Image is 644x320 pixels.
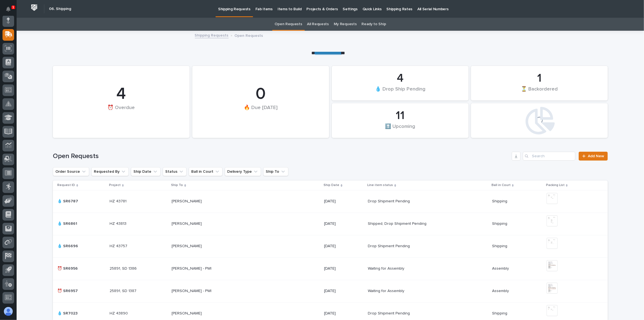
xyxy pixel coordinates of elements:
[53,152,509,160] h1: Open Requests
[579,152,608,161] a: Add New
[480,86,598,97] div: ⏳ Backordered
[492,310,508,316] p: Shipping
[189,167,223,176] button: Ball in Court
[334,18,357,31] a: My Requests
[523,152,575,161] input: Search
[171,182,183,188] p: Ship To
[172,220,203,226] p: [PERSON_NAME]
[588,154,604,158] span: Add New
[53,235,608,257] tr: 💧 SR6696💧 SR6696 HZ 43757HZ 43757 [PERSON_NAME][PERSON_NAME] [DATE]Drop Shipment PendingDrop Ship...
[172,288,213,293] p: [PERSON_NAME] - PWI
[110,198,128,204] p: HZ 43781
[172,310,203,316] p: [PERSON_NAME]
[324,199,363,204] p: [DATE]
[172,265,213,271] p: [PERSON_NAME] - PWI
[172,243,203,249] p: [PERSON_NAME]
[2,3,14,15] button: Notifications
[341,123,459,135] div: ⬆️ Upcoming
[368,265,405,271] p: Waiting for Assembly
[53,280,608,302] tr: ⏰ SR6957⏰ SR6957 25891, SD 138725891, SD 1387 [PERSON_NAME] - PWI[PERSON_NAME] - PWI [DATE]Waitin...
[57,243,79,249] p: 💧 SR6696
[53,190,608,213] tr: 💧 SR6787💧 SR6787 HZ 43781HZ 43781 [PERSON_NAME][PERSON_NAME] [DATE]Drop Shipment PendingDrop Ship...
[57,288,79,293] p: ⏰ SR6957
[7,7,14,16] div: Notifications1
[163,167,187,176] button: Status
[195,32,229,38] a: Shipping Requests
[368,243,411,249] p: Drop Shipment Pending
[110,220,128,226] p: HZ 43813
[368,310,411,316] p: Drop Shipment Pending
[110,265,138,271] p: 25891, SD 1386
[2,306,14,317] button: users-avatar
[341,86,459,97] div: 💧 Drop Ship Pending
[57,182,75,188] p: Request ID
[53,257,608,280] tr: ⏰ SR6956⏰ SR6956 25891, SD 138625891, SD 1386 [PERSON_NAME] - PWI[PERSON_NAME] - PWI [DATE]Waitin...
[202,84,320,104] div: 0
[109,182,121,188] p: Project
[324,244,363,249] p: [DATE]
[546,182,565,188] p: Packing List
[131,167,161,176] button: Ship Date
[324,182,339,188] p: Ship Date
[29,2,39,13] img: Workspace Logo
[235,32,263,38] p: Open Requests
[57,265,79,271] p: ⏰ SR6956
[480,71,598,85] div: 1
[324,311,363,316] p: [DATE]
[275,18,302,31] a: Open Requests
[492,182,511,188] p: Ball in Court
[53,167,89,176] button: Order Source
[492,220,508,226] p: Shipping
[492,243,508,249] p: Shipping
[367,182,393,188] p: Line item status
[324,289,363,293] p: [DATE]
[57,198,79,204] p: 💧 SR6787
[368,198,411,204] p: Drop Shipment Pending
[341,71,459,85] div: 4
[324,221,363,226] p: [DATE]
[341,109,459,123] div: 11
[307,18,329,31] a: All Requests
[492,265,510,271] p: Assembly
[324,266,363,271] p: [DATE]
[53,213,608,235] tr: 💧 SR6861💧 SR6861 HZ 43813HZ 43813 [PERSON_NAME][PERSON_NAME] [DATE]Shipped, Drop Shipment Pending...
[49,7,71,11] h2: 06. Shipping
[172,198,203,204] p: [PERSON_NAME]
[361,18,386,31] a: Ready to Ship
[62,84,180,104] div: 4
[57,310,79,316] p: 💧 SR7023
[110,310,129,316] p: HZ 43890
[57,220,78,226] p: 💧 SR6861
[263,167,288,176] button: Ship To
[368,220,428,226] p: Shipped, Drop Shipment Pending
[62,105,180,122] div: ⏰ Overdue
[202,105,320,122] div: 🔥 Due [DATE]
[492,198,508,204] p: Shipping
[225,167,261,176] button: Delivery Type
[110,288,138,293] p: 25891, SD 1387
[492,288,510,293] p: Assembly
[12,5,14,9] p: 1
[110,243,128,249] p: HZ 43757
[368,288,405,293] p: Waiting for Assembly
[91,167,129,176] button: Requested By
